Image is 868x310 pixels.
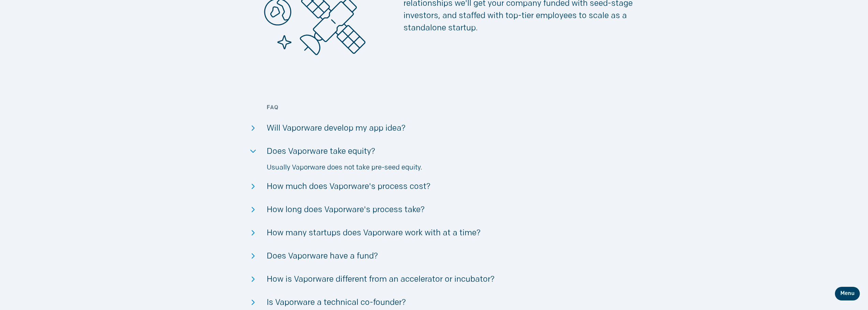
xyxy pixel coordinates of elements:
[267,104,601,112] h3: FAQ
[267,163,601,173] p: Usually Vaporware does not take pre-seed equity.
[252,230,255,235] img: svg+xml;base64,PHN2ZyB3aWR0aD0iMTYiIGhlaWdodD0iOSIgdmlld0JveD0iMCAwIDE2IDkiIGZpbGw9Im5vbmUiIHhtbG...
[267,122,601,135] div: Will Vaporware develop my app idea?
[835,287,860,300] button: Menu
[267,274,601,286] div: How is Vaporware different from an accelerator or incubator?
[267,250,601,263] div: Does Vaporware have a fund?
[252,183,255,189] img: svg+xml;base64,PHN2ZyB3aWR0aD0iMTYiIGhlaWdodD0iOSIgdmlld0JveD0iMCAwIDE2IDkiIGZpbGw9Im5vbmUiIHhtbG...
[267,204,601,216] div: How long does Vaporware's process take?
[267,297,601,309] div: Is Vaporware a technical co-founder?
[252,299,255,305] img: svg+xml;base64,PHN2ZyB3aWR0aD0iMTYiIGhlaWdodD0iOSIgdmlld0JveD0iMCAwIDE2IDkiIGZpbGw9Im5vbmUiIHhtbG...
[252,276,255,282] img: svg+xml;base64,PHN2ZyB3aWR0aD0iMTYiIGhlaWdodD0iOSIgdmlld0JveD0iMCAwIDE2IDkiIGZpbGw9Im5vbmUiIHhtbG...
[267,146,601,158] div: Does Vaporware take equity?
[267,227,601,239] div: How many startups does Vaporware work with at a time?
[250,150,256,153] img: svg+xml;base64,PHN2ZyB3aWR0aD0iMTYiIGhlaWdodD0iOSIgdmlld0JveD0iMCAwIDE2IDkiIGZpbGw9Im5vbmUiIHhtbG...
[252,253,255,259] img: svg+xml;base64,PHN2ZyB3aWR0aD0iMTYiIGhlaWdodD0iOSIgdmlld0JveD0iMCAwIDE2IDkiIGZpbGw9Im5vbmUiIHhtbG...
[252,207,255,212] img: svg+xml;base64,PHN2ZyB3aWR0aD0iMTYiIGhlaWdodD0iOSIgdmlld0JveD0iMCAwIDE2IDkiIGZpbGw9Im5vbmUiIHhtbG...
[252,125,255,131] img: svg+xml;base64,PHN2ZyB3aWR0aD0iMTYiIGhlaWdodD0iOSIgdmlld0JveD0iMCAwIDE2IDkiIGZpbGw9Im5vbmUiIHhtbG...
[267,181,601,193] div: How much does Vaporware's process cost?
